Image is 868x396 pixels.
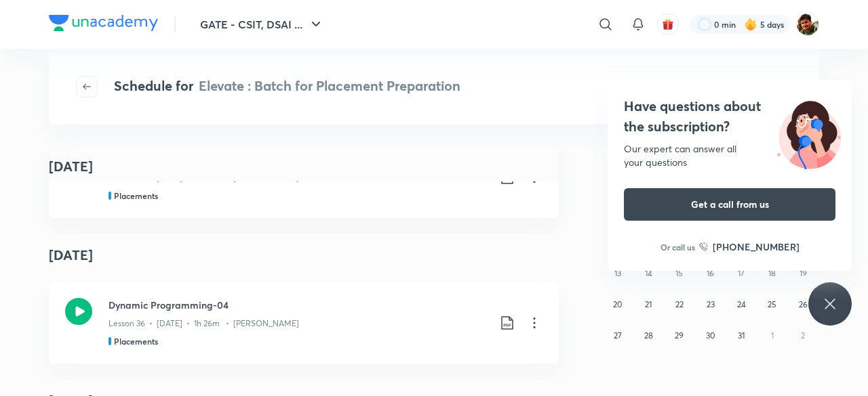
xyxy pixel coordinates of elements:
[645,299,652,309] abbr: July 21, 2025
[737,299,746,309] abbr: July 24, 2025
[675,268,683,278] abbr: July 15, 2025
[637,325,659,347] button: July 28, 2025
[730,325,752,347] button: July 31, 2025
[199,76,460,95] span: Elevate : Batch for Placement Preparation
[662,18,674,30] img: avatar
[607,263,629,284] button: July 13, 2025
[800,268,807,278] abbr: July 19, 2025
[792,294,814,315] button: July 26, 2025
[768,268,776,278] abbr: July 18, 2025
[713,240,800,254] h6: [PHONE_NUMBER]
[614,330,622,340] abbr: July 27, 2025
[738,268,745,278] abbr: July 17, 2025
[660,241,695,253] p: Or call us
[607,294,629,315] button: July 20, 2025
[799,299,808,309] abbr: July 26, 2025
[49,15,158,35] a: Company Logo
[706,330,715,340] abbr: July 30, 2025
[49,282,559,364] a: Dynamic Programming-04Lesson 36 • [DATE] • 1h 26m • [PERSON_NAME]Placements
[738,330,745,340] abbr: July 31, 2025
[669,263,690,284] button: July 15, 2025
[624,188,835,221] button: Get a call from us
[624,142,835,169] div: Our expert can answer all your questions
[49,156,93,177] h4: [DATE]
[637,294,659,315] button: July 21, 2025
[669,325,690,347] button: July 29, 2025
[669,294,690,315] button: July 22, 2025
[49,15,158,31] img: Company Logo
[192,11,332,38] button: GATE - CSIT, DSAI ...
[730,263,752,284] button: July 17, 2025
[700,294,722,315] button: July 23, 2025
[613,299,622,309] abbr: July 20, 2025
[607,325,629,347] button: July 27, 2025
[730,294,752,315] button: July 24, 2025
[114,190,158,202] h5: Placements
[744,18,757,31] img: streak
[675,330,684,340] abbr: July 29, 2025
[614,268,621,278] abbr: July 13, 2025
[657,14,679,35] button: avatar
[114,335,158,347] h5: Placements
[624,96,835,137] h4: Have questions about the subscription?
[796,13,819,36] img: SUVRO
[108,298,488,312] h3: Dynamic Programming-04
[707,299,715,309] abbr: July 23, 2025
[766,96,852,169] img: ttu_illustration_new.svg
[114,76,460,97] h4: Schedule for
[49,234,559,276] h4: [DATE]
[108,317,299,330] p: Lesson 36 • [DATE] • 1h 26m • [PERSON_NAME]
[700,263,722,284] button: July 16, 2025
[699,240,800,254] a: [PHONE_NUMBER]
[762,263,783,284] button: July 18, 2025
[645,268,652,278] abbr: July 14, 2025
[637,263,659,284] button: July 14, 2025
[700,325,722,347] button: July 30, 2025
[644,330,653,340] abbr: July 28, 2025
[707,268,714,278] abbr: July 16, 2025
[768,299,776,309] abbr: July 25, 2025
[792,263,814,284] button: July 19, 2025
[675,299,684,309] abbr: July 22, 2025
[607,232,629,254] button: July 6, 2025
[762,294,783,315] button: July 25, 2025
